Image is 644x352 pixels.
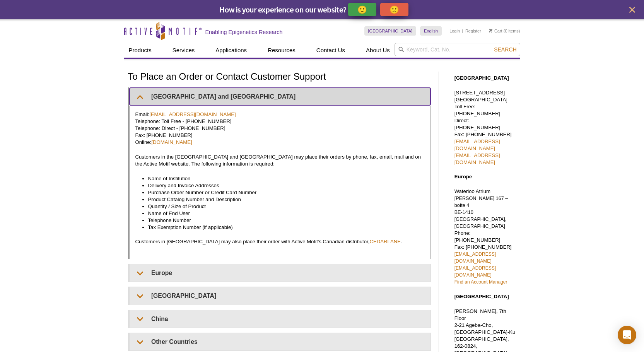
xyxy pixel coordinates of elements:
[148,175,417,182] li: Name of Institution
[454,265,496,278] a: [EMAIL_ADDRESS][DOMAIN_NAME]
[395,43,520,56] input: Keyword, Cat. No.
[312,43,350,58] a: Contact Us
[489,29,492,32] img: Your Cart
[489,26,520,36] li: (0 items)
[494,46,516,53] span: Search
[148,217,417,224] li: Telephone Number
[449,28,460,34] a: Login
[148,182,417,189] li: Delivery and Invoice Addresses
[130,88,430,105] summary: [GEOGRAPHIC_DATA] and [GEOGRAPHIC_DATA]
[369,239,401,244] a: CEDARLANE
[148,224,417,231] li: Tax Exemption Number (if applicable)
[135,111,425,146] p: Email: Telephone: Toll Free - [PHONE_NUMBER] Telephone: Direct - [PHONE_NUMBER] Fax: [PHONE_NUMBE...
[130,264,430,282] summary: Europe
[454,251,496,264] a: [EMAIL_ADDRESS][DOMAIN_NAME]
[462,26,463,36] li: |
[128,72,431,83] h1: To Place an Order or Contact Customer Support
[219,5,347,14] span: How is your experience on our website?
[148,203,417,210] li: Quantity / Size of Product
[454,89,516,166] p: [STREET_ADDRESS] [GEOGRAPHIC_DATA] Toll Free: [PHONE_NUMBER] Direct: [PHONE_NUMBER] Fax: [PHONE_N...
[130,333,430,350] summary: Other Countries
[454,279,507,285] a: Find an Account Manager
[492,46,519,53] button: Search
[389,5,399,14] p: 🙁
[130,310,430,328] summary: China
[357,5,367,14] p: 🙂
[489,28,502,34] a: Cart
[135,238,425,245] p: Customers in [GEOGRAPHIC_DATA] may also place their order with Active Motif's Canadian distributo...
[361,43,395,58] a: About Us
[205,29,283,36] h2: Enabling Epigenetics Research
[465,28,481,34] a: Register
[148,210,417,217] li: Name of End User
[211,43,251,58] a: Applications
[454,138,500,151] a: [EMAIL_ADDRESS][DOMAIN_NAME]
[454,188,516,285] p: Waterloo Atrium Phone: [PHONE_NUMBER] Fax: [PHONE_NUMBER]
[149,111,236,117] a: [EMAIL_ADDRESS][DOMAIN_NAME]
[618,326,636,344] div: Open Intercom Messenger
[151,139,192,145] a: [DOMAIN_NAME]
[364,26,417,36] a: [GEOGRAPHIC_DATA]
[135,154,425,167] p: Customers in the [GEOGRAPHIC_DATA] and [GEOGRAPHIC_DATA] may place their orders by phone, fax, em...
[627,5,637,15] button: close
[168,43,200,58] a: Services
[420,26,442,36] a: English
[454,294,509,299] strong: [GEOGRAPHIC_DATA]
[148,189,417,196] li: Purchase Order Number or Credit Card Number
[454,174,472,179] strong: Europe
[124,43,156,58] a: Products
[263,43,300,58] a: Resources
[130,287,430,304] summary: [GEOGRAPHIC_DATA]
[454,75,509,81] strong: [GEOGRAPHIC_DATA]
[454,152,500,165] a: [EMAIL_ADDRESS][DOMAIN_NAME]
[148,196,417,203] li: Product Catalog Number and Description
[454,196,508,229] span: [PERSON_NAME] 167 – boîte 4 BE-1410 [GEOGRAPHIC_DATA], [GEOGRAPHIC_DATA]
